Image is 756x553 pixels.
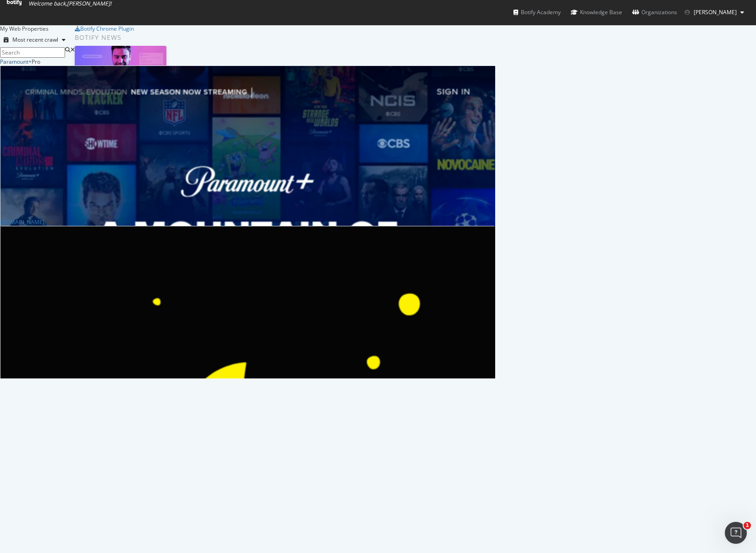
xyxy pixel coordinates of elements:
[571,8,622,17] div: Knowledge Base
[80,25,134,33] div: Botify Chrome Plugin
[12,37,58,43] div: Most recent crawl
[677,5,751,20] button: [PERSON_NAME]
[694,8,737,16] span: Lauren McDevitt
[744,522,751,529] span: 1
[44,218,53,226] div: Pro
[75,33,285,43] div: Botify news
[632,8,677,17] div: Organizations
[75,25,134,33] a: Botify Chrome Plugin
[513,8,561,17] div: Botify Academy
[32,58,40,66] div: Pro
[725,522,747,544] iframe: Intercom live chat
[75,46,166,94] img: How to Prioritize and Accelerate Technical SEO with Botify Assist
[0,66,495,461] img: www.paramountplus.com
